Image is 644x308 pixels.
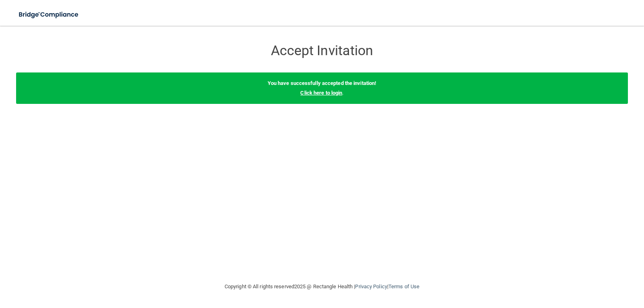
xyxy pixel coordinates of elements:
div: Copyright © All rights reserved 2025 @ Rectangle Health | | [175,274,469,300]
a: Privacy Policy [355,283,387,289]
a: Terms of Use [388,283,419,289]
b: You have successfully accepted the invitation! [268,80,377,86]
img: bridge_compliance_login_screen.278c3ca4.svg [12,6,86,23]
div: . [16,72,628,104]
h3: Accept Invitation [175,43,469,58]
a: Click here to login [300,90,342,96]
